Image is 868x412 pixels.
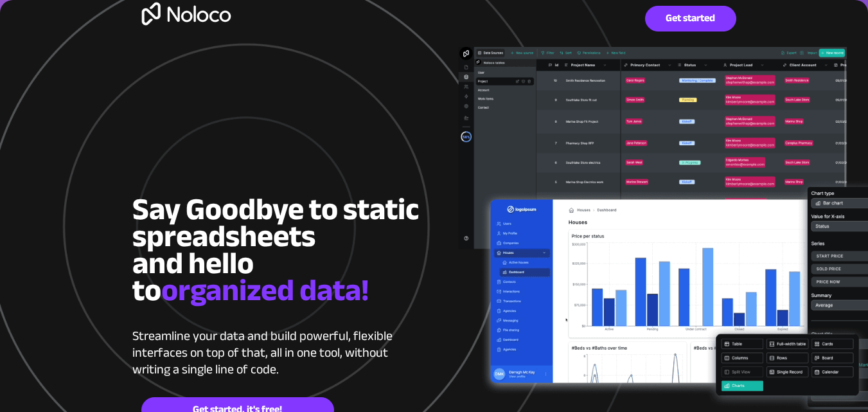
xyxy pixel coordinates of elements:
span: Streamline your data and build powerful, flexible interfaces on top of that, all in one tool, wit... [132,324,393,381]
a: Get started [645,6,736,31]
span: organized data! [161,262,369,319]
span: Say Goodbye to static spreadsheets and hello to [132,181,419,319]
span: Get started [646,12,736,24]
